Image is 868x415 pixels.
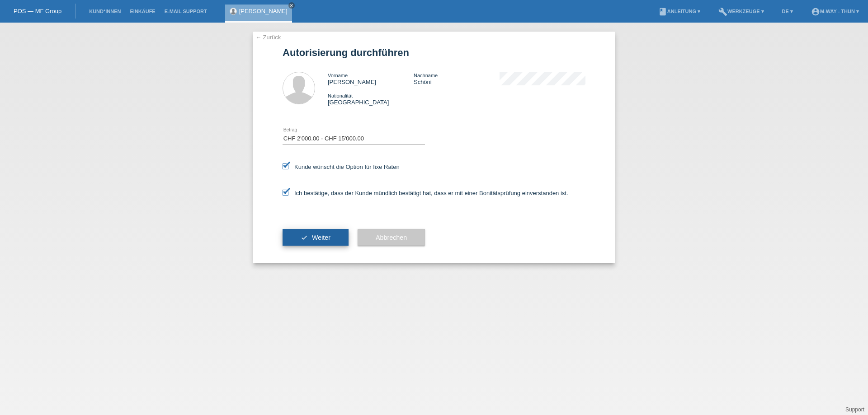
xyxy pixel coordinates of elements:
a: [PERSON_NAME] [239,8,288,14]
a: POS — MF Group [14,8,61,14]
a: Kund*innen [85,9,125,14]
span: Nationalität [328,93,353,98]
span: Abbrechen [376,234,407,241]
div: [PERSON_NAME] [328,72,414,85]
a: Support [845,406,864,413]
a: DE ▾ [778,9,797,14]
i: check [301,234,308,241]
a: ← Zurück [255,34,281,41]
div: Schöni [414,72,500,85]
a: E-Mail Support [160,9,212,14]
i: book [658,7,667,16]
span: Vorname [328,73,348,78]
i: account_circle [811,7,820,16]
i: close [289,3,294,8]
button: Abbrechen [358,229,425,246]
a: account_circlem-way - Thun ▾ [807,9,863,14]
label: Kunde wünscht die Option für fixe Raten [283,163,400,170]
label: Ich bestätige, dass der Kunde mündlich bestätigt hat, dass er mit einer Bonitätsprüfung einversta... [283,190,568,196]
a: close [288,2,295,9]
a: bookAnleitung ▾ [654,9,705,14]
span: Nachname [414,73,438,78]
span: Weiter [312,234,330,241]
a: Einkäufe [125,9,160,14]
a: buildWerkzeuge ▾ [714,9,769,14]
button: check Weiter [283,229,349,246]
div: [GEOGRAPHIC_DATA] [328,92,414,106]
i: build [718,7,727,16]
h1: Autorisierung durchführen [283,47,585,58]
